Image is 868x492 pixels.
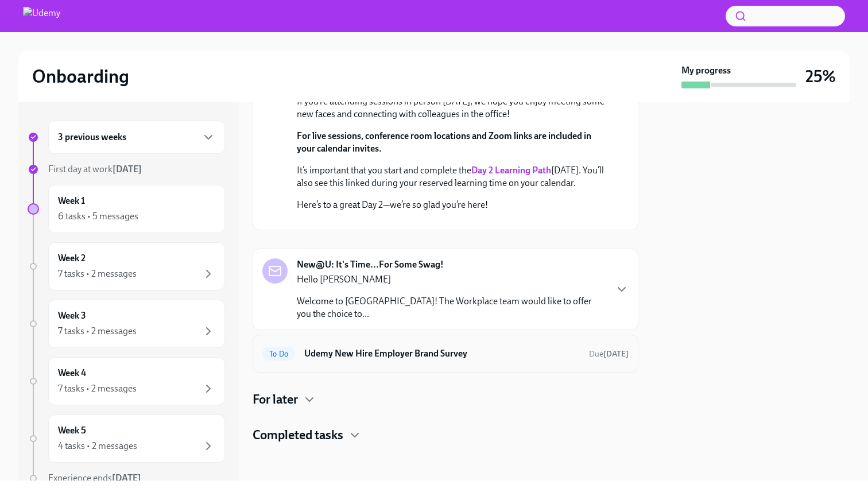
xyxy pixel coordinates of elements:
a: Day 2 Learning Path [471,165,551,176]
h6: 3 previous weeks [58,131,126,144]
h2: Onboarding [32,65,129,88]
div: 3 previous weeks [48,121,225,154]
h6: Udemy New Hire Employer Brand Survey [304,347,580,360]
a: To DoUdemy New Hire Employer Brand SurveyDue[DATE] [262,344,629,363]
strong: [DATE] [113,164,142,175]
a: First day at work[DATE] [28,163,225,176]
h4: For later [253,391,298,408]
span: First day at work [48,164,142,175]
a: Week 16 tasks • 5 messages [28,185,225,233]
p: If you’re attending sessions in person [DATE], we hope you enjoy meeting some new faces and conne... [297,95,610,121]
p: It’s important that you start and complete the [DATE]. You’ll also see this linked during your re... [297,164,610,189]
span: To Do [262,350,295,358]
div: 7 tasks • 2 messages [58,325,137,338]
strong: My progress [681,64,731,77]
h6: Week 3 [58,309,86,322]
div: For later [253,391,638,408]
h3: 25% [805,66,836,87]
h6: Week 1 [58,195,85,207]
a: Week 47 tasks • 2 messages [28,357,225,405]
p: Here’s to a great Day 2—we’re so glad you’re here! [297,199,610,211]
a: Week 37 tasks • 2 messages [28,300,225,348]
div: 6 tasks • 5 messages [58,210,138,223]
a: Week 27 tasks • 2 messages [28,242,225,290]
h4: Completed tasks [253,427,343,444]
div: Completed tasks [253,427,638,444]
div: 7 tasks • 2 messages [58,268,137,280]
span: Experience ends [48,472,141,483]
strong: For live sessions, conference room locations and Zoom links are included in your calendar invites. [297,130,591,154]
strong: New@U: It's Time...For Some Swag! [297,258,444,271]
p: Hello [PERSON_NAME] [297,273,606,286]
img: Udemy [23,7,60,25]
span: October 11th, 2025 10:00 [589,348,629,359]
strong: [DATE] [603,349,629,359]
h6: Week 2 [58,252,86,265]
div: 7 tasks • 2 messages [58,382,137,395]
p: Welcome to [GEOGRAPHIC_DATA]! The Workplace team would like to offer you the choice to... [297,295,606,320]
a: Week 54 tasks • 2 messages [28,414,225,463]
h6: Week 5 [58,424,86,437]
h6: Week 4 [58,367,86,379]
div: 4 tasks • 2 messages [58,440,137,452]
span: Due [589,349,629,359]
strong: [DATE] [112,472,141,483]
